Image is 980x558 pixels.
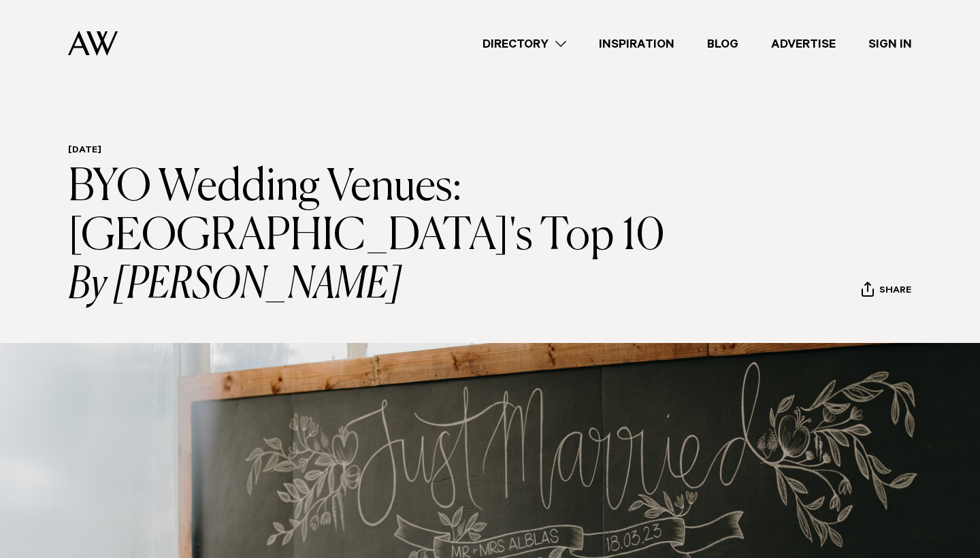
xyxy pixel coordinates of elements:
[583,35,691,53] a: Inspiration
[68,163,698,310] h1: BYO Wedding Venues: [GEOGRAPHIC_DATA]'s Top 10
[879,285,911,298] span: Share
[755,35,852,53] a: Advertise
[691,35,755,53] a: Blog
[68,31,118,56] img: Auckland Weddings Logo
[466,35,583,53] a: Directory
[852,35,928,53] a: Sign In
[68,261,698,310] i: By [PERSON_NAME]
[861,281,912,301] button: Share
[68,145,698,158] h6: [DATE]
